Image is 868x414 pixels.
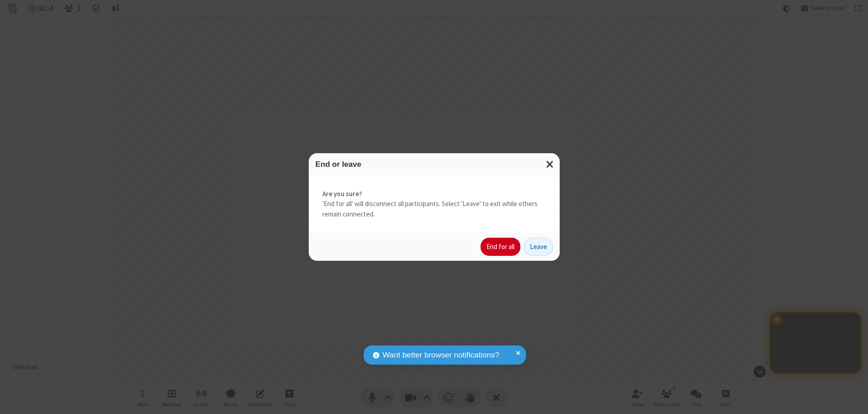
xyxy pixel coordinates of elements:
[316,160,553,169] h3: End or leave
[382,349,499,361] span: Want better browser notifications?
[524,238,553,256] button: Leave
[541,153,560,175] button: Close modal
[481,238,520,256] button: End for all
[309,175,560,233] div: 'End for all' will disconnect all participants. Select 'Leave' to exit while others remain connec...
[322,189,546,199] strong: Are you sure?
